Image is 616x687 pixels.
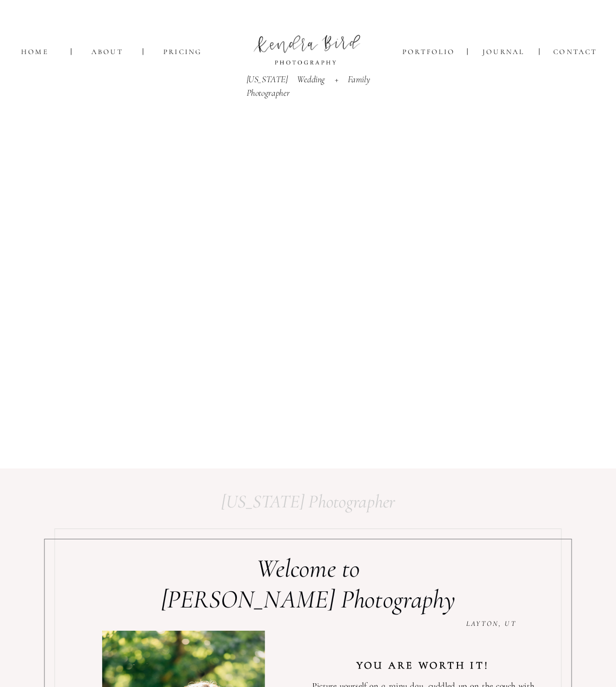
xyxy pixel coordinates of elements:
a: journal [481,48,525,55]
a: Pricing [163,48,201,55]
p: [US_STATE] Wedding + Family Photographer [247,72,370,84]
b: You are worth it! [356,659,489,672]
a: portfolio [402,48,453,55]
h2: Welcome to [PERSON_NAME] Photography [114,553,502,616]
h1: [US_STATE] Photographer [213,489,403,510]
a: contact [553,48,597,55]
h3: Layton, Ut [459,618,524,629]
a: Home [19,48,50,55]
a: About [91,48,122,55]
